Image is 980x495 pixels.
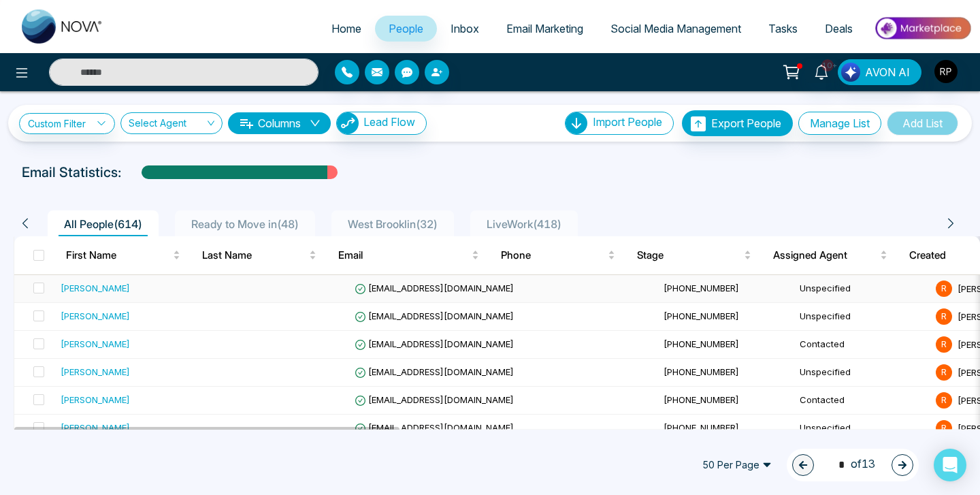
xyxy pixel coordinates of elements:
[61,393,130,406] div: [PERSON_NAME]
[626,236,762,274] th: Stage
[830,456,875,474] span: of 13
[693,454,781,476] span: 50 Per Page
[490,236,626,274] th: Phone
[61,365,130,379] div: [PERSON_NAME]
[664,394,739,405] span: [PHONE_NUMBER]
[593,115,662,129] span: Import People
[355,283,514,293] span: [EMAIL_ADDRESS][DOMAIN_NAME]
[664,422,739,433] span: [PHONE_NUMBER]
[936,420,952,436] span: R
[61,421,130,434] div: [PERSON_NAME]
[794,387,930,415] td: Contacted
[355,366,514,377] span: [EMAIL_ADDRESS][DOMAIN_NAME]
[936,336,952,353] span: R
[22,10,103,44] img: Nova CRM Logo
[59,217,148,231] span: All People ( 614 )
[637,247,741,264] span: Stage
[191,236,327,274] th: Last Name
[22,162,121,182] p: Email Statistics:
[363,115,415,129] span: Lead Flow
[664,366,739,377] span: [PHONE_NUMBER]
[811,16,866,42] a: Deals
[331,22,361,35] span: Home
[597,16,755,42] a: Social Media Management
[825,22,853,35] span: Deals
[61,281,130,295] div: [PERSON_NAME]
[228,112,331,134] button: Columnsdown
[841,63,860,82] img: Lead Flow
[355,310,514,321] span: [EMAIL_ADDRESS][DOMAIN_NAME]
[773,247,877,264] span: Assigned Agent
[936,281,952,297] span: R
[355,422,514,433] span: [EMAIL_ADDRESS][DOMAIN_NAME]
[342,217,443,231] span: West Brooklin ( 32 )
[493,16,597,42] a: Email Marketing
[355,338,514,349] span: [EMAIL_ADDRESS][DOMAIN_NAME]
[711,116,781,130] span: Export People
[682,110,793,136] button: Export People
[873,13,972,44] img: Market-place.gif
[934,60,958,83] img: User Avatar
[19,113,115,134] a: Custom Filter
[202,247,306,264] span: Last Name
[375,16,437,42] a: People
[501,247,605,264] span: Phone
[331,112,427,135] a: Lead FlowLead Flow
[664,283,739,293] span: [PHONE_NUMBER]
[838,59,921,85] button: AVON AI
[934,449,966,481] div: Open Intercom Messenger
[798,112,881,135] button: Manage List
[389,22,423,35] span: People
[451,22,479,35] span: Inbox
[61,309,130,323] div: [PERSON_NAME]
[337,112,359,134] img: Lead Flow
[481,217,567,231] span: LiveWork ( 418 )
[66,247,170,264] span: First Name
[327,236,490,274] th: Email
[794,415,930,443] td: Unspecified
[805,59,838,83] a: 10+
[755,16,811,42] a: Tasks
[936,364,952,381] span: R
[821,59,834,71] span: 10+
[762,236,898,274] th: Assigned Agent
[336,112,427,135] button: Lead Flow
[936,392,952,409] span: R
[355,394,514,405] span: [EMAIL_ADDRESS][DOMAIN_NAME]
[768,22,798,35] span: Tasks
[794,303,930,331] td: Unspecified
[437,16,493,42] a: Inbox
[664,338,739,349] span: [PHONE_NUMBER]
[936,308,952,325] span: R
[61,337,130,351] div: [PERSON_NAME]
[794,359,930,387] td: Unspecified
[664,310,739,321] span: [PHONE_NUMBER]
[506,22,583,35] span: Email Marketing
[55,236,191,274] th: First Name
[794,331,930,359] td: Contacted
[186,217,304,231] span: Ready to Move in ( 48 )
[310,118,321,129] span: down
[338,247,469,264] span: Email
[318,16,375,42] a: Home
[610,22,741,35] span: Social Media Management
[794,275,930,303] td: Unspecified
[865,64,910,80] span: AVON AI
